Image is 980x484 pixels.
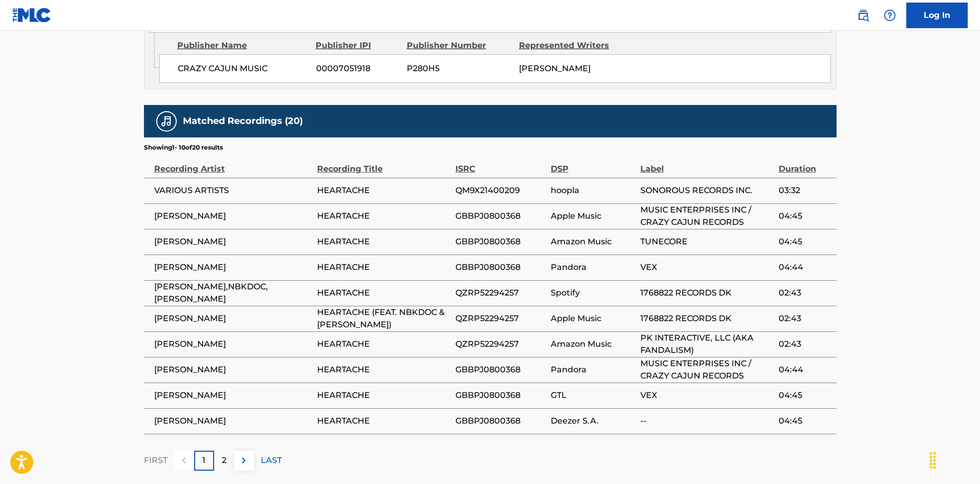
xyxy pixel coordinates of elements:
span: SONOROUS RECORDS INC. [640,184,774,197]
span: QZRP52294257 [455,338,546,350]
span: QM9X21400209 [455,184,546,197]
img: Matched Recordings [160,115,173,128]
span: GBBPJ0800368 [455,389,546,402]
span: GBBPJ0800368 [455,415,546,427]
span: 04:45 [779,210,831,222]
span: [PERSON_NAME] [154,389,312,402]
span: P280H5 [407,62,511,75]
span: 03:32 [779,184,831,197]
span: GBBPJ0800368 [455,236,546,248]
span: 02:43 [779,287,831,299]
span: [PERSON_NAME] [154,312,312,325]
p: Showing 1 - 10 of 20 results [144,143,223,152]
a: Public Search [853,5,873,26]
span: Pandora [551,261,635,273]
span: VEX [640,389,774,402]
span: VEX [640,261,774,273]
span: Apple Music [551,312,635,325]
span: 04:44 [779,364,831,376]
span: 04:44 [779,261,831,273]
a: Log In [906,3,968,28]
div: Publisher IPI [316,39,399,52]
span: HEARTACHE [317,415,450,427]
span: MUSIC ENTERPRISES INC / CRAZY CAJUN RECORDS [640,357,774,382]
span: [PERSON_NAME] [154,338,312,350]
span: GBBPJ0800368 [455,261,546,273]
span: [PERSON_NAME] [154,364,312,376]
img: help [884,9,896,22]
img: right [238,454,250,467]
span: [PERSON_NAME] [154,261,312,273]
span: Spotify [551,287,635,299]
div: Help [880,5,900,26]
span: Amazon Music [551,338,635,350]
p: 1 [202,454,205,467]
span: QZRP52294257 [455,312,546,325]
span: HEARTACHE [317,184,450,197]
span: HEARTACHE [317,364,450,376]
span: HEARTACHE [317,287,450,299]
span: [PERSON_NAME] [519,64,591,73]
div: Recording Artist [154,152,312,175]
span: GBBPJ0800368 [455,210,546,222]
div: Represented Writers [519,39,623,52]
p: LAST [261,454,282,467]
span: HEARTACHE [317,210,450,222]
span: TUNECORE [640,236,774,248]
iframe: Chat Widget [929,435,980,484]
img: MLC Logo [12,8,52,23]
span: Pandora [551,364,635,376]
span: hoopla [551,184,635,197]
div: Duration [779,152,831,175]
span: HEARTACHE (FEAT. NBKDOC & [PERSON_NAME]) [317,306,450,331]
span: 02:43 [779,338,831,350]
h5: Matched Recordings (20) [183,115,303,127]
span: 1768822 RECORDS DK [640,312,774,325]
p: FIRST [144,454,168,467]
span: QZRP52294257 [455,287,546,299]
div: Recording Title [317,152,450,175]
span: HEARTACHE [317,338,450,350]
img: search [857,9,869,22]
span: Apple Music [551,210,635,222]
span: GTL [551,389,635,402]
span: HEARTACHE [317,389,450,402]
div: ISRC [455,152,546,175]
span: 1768822 RECORDS DK [640,287,774,299]
span: Deezer S.A. [551,415,635,427]
div: Publisher Number [407,39,511,52]
span: HEARTACHE [317,261,450,273]
span: PK INTERACTIVE, LLC (AKA FANDALISM) [640,332,774,356]
span: [PERSON_NAME] [154,415,312,427]
span: 04:45 [779,389,831,402]
div: Publisher Name [177,39,308,52]
span: VARIOUS ARTISTS [154,184,312,197]
div: Label [640,152,774,175]
span: MUSIC ENTERPRISES INC / CRAZY CAJUN RECORDS [640,204,774,228]
span: GBBPJ0800368 [455,364,546,376]
span: [PERSON_NAME] [154,210,312,222]
span: CRAZY CAJUN MUSIC [178,62,308,75]
span: Amazon Music [551,236,635,248]
span: HEARTACHE [317,236,450,248]
span: 02:43 [779,312,831,325]
span: -- [640,415,774,427]
span: 04:45 [779,236,831,248]
span: [PERSON_NAME],NBKDOC,[PERSON_NAME] [154,281,312,305]
div: DSP [551,152,635,175]
p: 2 [222,454,226,467]
span: 00007051918 [316,62,399,75]
span: 04:45 [779,415,831,427]
span: [PERSON_NAME] [154,236,312,248]
div: Drag [925,445,941,476]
